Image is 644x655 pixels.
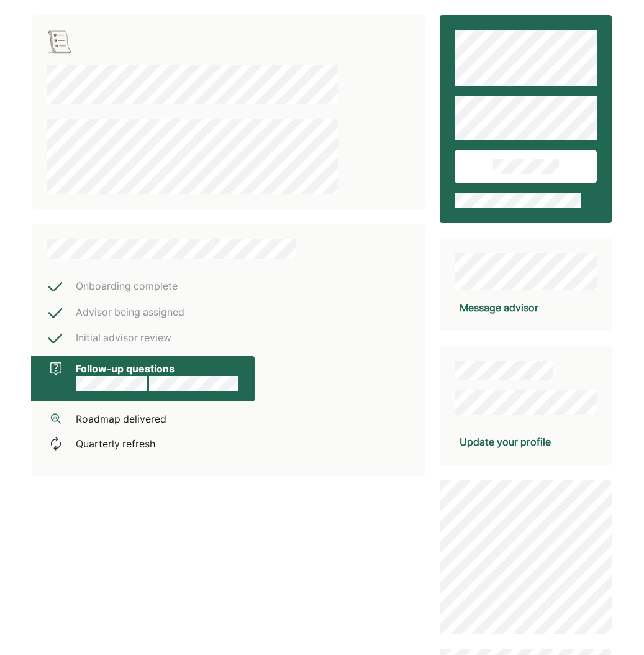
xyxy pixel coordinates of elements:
[460,434,551,449] div: Update your profile
[76,361,238,396] div: Follow-up questions
[76,305,184,321] div: Advisor being assigned
[76,278,178,295] div: Onboarding complete
[460,300,538,315] div: Message advisor
[76,411,166,426] div: Roadmap delivered
[76,436,155,451] div: Quarterly refresh
[76,330,171,346] div: Initial advisor review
